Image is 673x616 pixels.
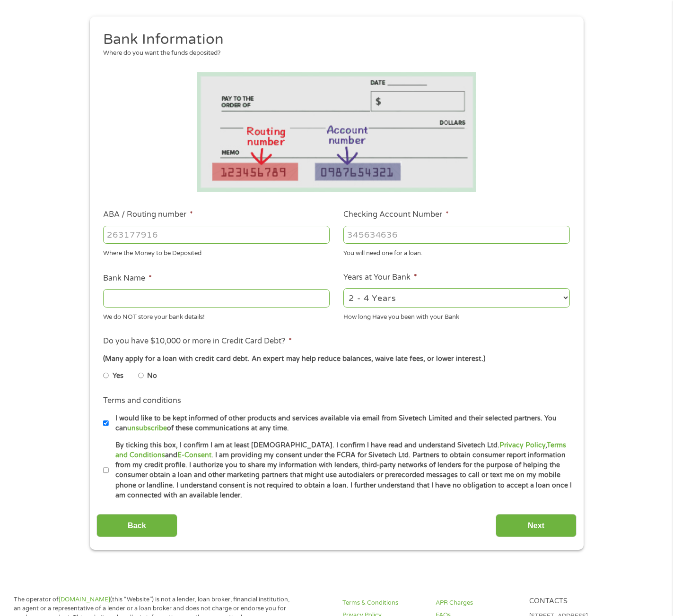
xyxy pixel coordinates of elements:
a: Terms & Conditions [342,599,424,607]
div: You will need one for a loan. [343,246,570,258]
label: No [147,371,157,381]
a: E-Consent [177,451,211,459]
a: Terms and Conditions [115,441,566,459]
label: Do you have $10,000 or more in Credit Card Debt? [103,336,292,346]
div: How long Have you been with your Bank [343,309,570,322]
label: Checking Account Number [343,210,449,220]
img: Routing number location [197,72,477,192]
h2: Bank Information [103,30,563,49]
label: ABA / Routing number [103,210,193,220]
label: Terms and conditions [103,396,181,406]
input: 345634636 [343,226,570,244]
label: Years at Your Bank [343,273,417,282]
div: (Many apply for a loan with credit card debt. An expert may help reduce balances, waive late fees... [103,354,569,364]
a: [DOMAIN_NAME] [59,596,110,603]
h4: Contacts [529,597,611,606]
a: APR Charges [436,599,517,607]
a: unsubscribe [127,424,167,432]
label: By ticking this box, I confirm I am at least [DEMOGRAPHIC_DATA]. I confirm I have read and unders... [109,440,573,501]
div: We do NOT store your bank details! [103,309,330,322]
div: Where the Money to be Deposited [103,246,330,258]
a: Privacy Policy [499,441,545,449]
input: Back [96,514,177,537]
div: Where do you want the funds deposited? [103,49,563,58]
label: I would like to be kept informed of other products and services available via email from Sivetech... [109,413,573,434]
label: Bank Name [103,274,152,283]
label: Yes [113,371,123,381]
input: Next [496,514,577,537]
input: 263177916 [103,226,330,244]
